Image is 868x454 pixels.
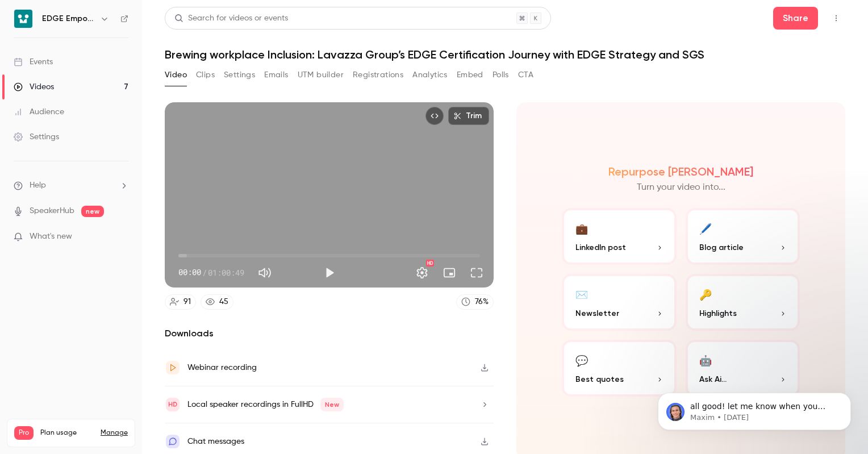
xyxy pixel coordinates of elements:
[318,261,341,284] button: Play
[562,208,677,265] button: 💼LinkedIn post
[575,219,588,237] div: 💼
[30,180,46,191] span: Help
[575,241,626,253] span: LinkedIn post
[224,66,255,84] button: Settings
[686,208,800,265] button: 🖊️Blog article
[438,261,461,284] button: Turn on miniplayer
[637,181,725,194] p: Turn your video into...
[32,18,56,27] div: v 4.0.25
[773,7,818,30] button: Share
[187,435,244,448] div: Chat messages
[686,340,800,397] button: 🤖Ask Ai...
[30,231,72,243] span: What's new
[493,66,509,84] button: Polls
[608,165,753,178] h2: Repurpose [PERSON_NAME]
[18,30,27,39] img: website_grey.svg
[827,9,845,27] button: Top Bar Actions
[475,296,489,308] div: 76 %
[518,66,533,84] button: CTA
[575,373,624,385] span: Best quotes
[575,307,619,319] span: Newsletter
[219,296,228,308] div: 45
[196,66,215,84] button: Clips
[178,266,244,278] div: 00:00
[320,398,344,411] span: New
[42,13,95,24] h6: EDGE Empower
[298,66,344,84] button: UTM builder
[113,66,122,75] img: tab_keywords_by_traffic_grey.svg
[14,106,64,118] div: Audience
[699,241,744,253] span: Blog article
[187,361,257,374] div: Webinar recording
[575,285,588,303] div: ✉️
[353,66,403,84] button: Registrations
[14,56,53,68] div: Events
[40,428,94,438] span: Plan usage
[18,18,27,27] img: logo_orange.svg
[457,66,483,84] button: Embed
[126,67,191,74] div: Keywords by Traffic
[699,351,712,369] div: 🤖
[465,261,488,284] button: Full screen
[183,296,191,308] div: 91
[699,285,712,303] div: 🔑
[30,30,125,39] div: Domain: [DOMAIN_NAME]
[14,81,54,93] div: Videos
[699,307,737,319] span: Highlights
[456,294,494,310] a: 76%
[178,266,201,278] span: 00:00
[208,266,244,278] span: 01:00:49
[174,13,288,24] div: Search for videos or events
[165,327,494,340] h2: Downloads
[411,261,433,284] button: Settings
[201,294,233,310] a: 45
[562,340,677,397] button: 💬Best quotes
[562,274,677,331] button: ✉️Newsletter
[641,369,868,448] iframe: Intercom notifications message
[264,66,288,84] button: Emails
[165,66,187,84] button: Video
[187,398,344,411] div: Local speaker recordings in FullHD
[14,10,32,28] img: EDGE Empower
[14,131,59,143] div: Settings
[699,219,712,237] div: 🖊️
[14,426,34,440] span: Pro
[575,351,588,369] div: 💬
[412,66,448,84] button: Analytics
[165,294,196,310] a: 91
[81,206,104,217] span: new
[30,205,74,217] a: SpeakerHub
[43,67,102,74] div: Domain Overview
[14,180,128,191] li: help-dropdown-opener
[101,428,128,438] a: Manage
[426,260,434,266] div: HD
[165,48,845,61] h1: Brewing workplace Inclusion: Lavazza Group’s EDGE Certification Journey with EDGE Strategy and SGS
[425,107,444,125] button: Embed video
[31,66,40,75] img: tab_domain_overview_orange.svg
[202,266,207,278] span: /
[253,261,276,284] button: Mute
[686,274,800,331] button: 🔑Highlights
[448,107,489,125] button: Trim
